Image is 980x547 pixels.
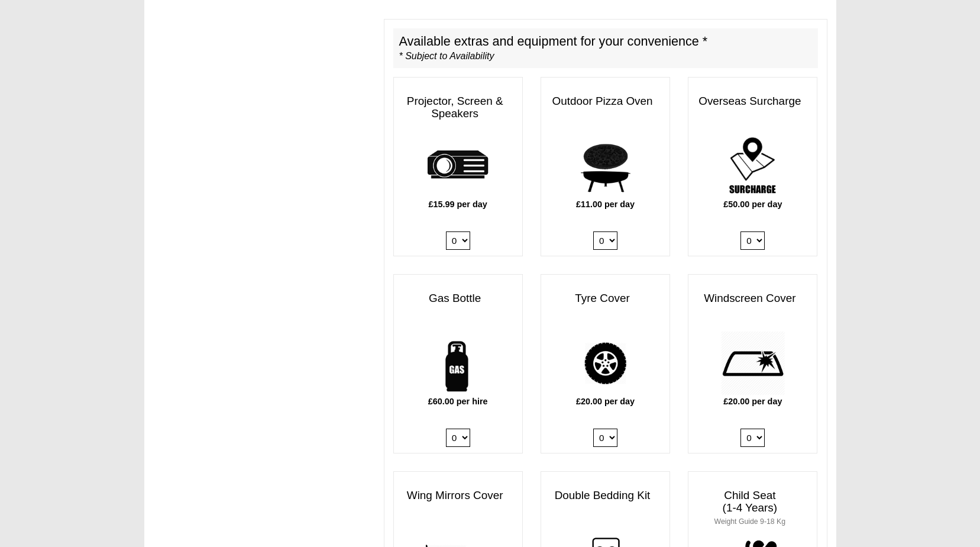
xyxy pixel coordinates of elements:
[394,484,522,508] h3: Wing Mirrors Cover
[393,28,818,69] h2: Available extras and equipment for your convenience *
[573,134,638,198] img: pizza.png
[394,89,522,126] h3: Projector, Screen & Speakers
[399,51,494,61] i: * Subject to Availability
[720,331,785,395] img: windscreen.png
[576,397,635,406] b: £20.00 per day
[394,287,522,311] h3: Gas Bottle
[428,397,488,406] b: £60.00 per hire
[426,134,490,198] img: projector.png
[723,397,782,406] b: £20.00 per day
[688,287,817,311] h3: Windscreen Cover
[541,89,669,114] h3: Outdoor Pizza Oven
[688,89,817,114] h3: Overseas Surcharge
[576,200,635,209] b: £11.00 per day
[723,200,782,209] b: £50.00 per day
[714,517,785,526] small: Weight Guide 9-18 Kg
[426,331,490,395] img: gas-bottle.png
[573,331,638,395] img: tyre.png
[720,134,785,198] img: surcharge.png
[688,484,817,532] h3: Child Seat (1-4 Years)
[541,484,669,508] h3: Double Bedding Kit
[541,287,669,311] h3: Tyre Cover
[429,200,487,209] b: £15.99 per day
